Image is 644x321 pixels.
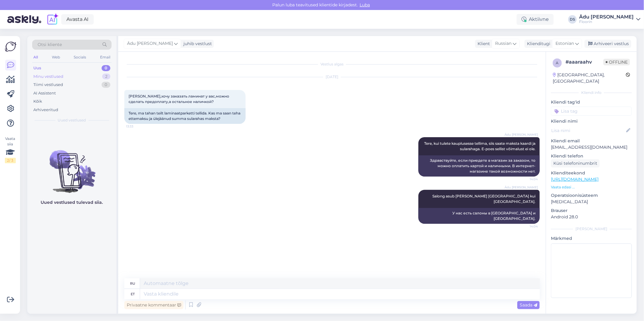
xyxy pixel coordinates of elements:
div: Aktiivne [517,14,554,25]
div: DS [568,15,577,24]
span: Salong asub [PERSON_NAME] [GEOGRAPHIC_DATA] kui [GEOGRAPHIC_DATA]. [432,194,536,204]
span: Ädu [PERSON_NAME] [505,185,538,190]
p: Vaata edasi ... [551,184,632,190]
span: Tere, kui tulete kauplusesse tellima, siis saate maksta kaardi ja sularahaga. E-poes sellist võim... [424,141,536,151]
div: Socials [72,53,87,61]
span: Luba [358,2,372,8]
span: 14:04 [515,177,538,181]
div: [PERSON_NAME] [551,226,632,232]
div: Klient [475,41,490,47]
span: 14:04 [515,224,538,229]
span: Uued vestlused [58,117,86,123]
span: [PERSON_NAME],хочу заказать ламинат у вас,можно сделать предоплату,а остальное наличкой? [129,94,230,104]
input: Lisa nimi [551,127,625,134]
p: Android 28.0 [551,214,632,220]
p: Klienditeekond [551,170,632,176]
div: Web [51,53,61,61]
div: Vestlus algas [124,61,540,67]
input: Lisa tag [551,107,632,116]
div: # aaaraahv [565,58,603,66]
div: All [32,53,39,61]
a: Avasta AI [61,14,94,25]
div: Email [99,53,112,61]
p: Kliendi tag'id [551,99,632,105]
div: ru [130,278,135,289]
div: Kõik [33,98,42,104]
p: Operatsioonisüsteem [551,192,632,199]
div: У нас есть салоны в [GEOGRAPHIC_DATA] и [GEOGRAPHIC_DATA]. [418,208,540,224]
div: Privaatne kommentaar [124,301,183,309]
img: Askly Logo [5,41,16,52]
div: Arhiveeritud [33,107,58,113]
div: 2 / 3 [5,158,16,163]
div: Klienditugi [525,41,550,47]
div: Kliendi info [551,90,632,95]
div: Здравствуйте, если приедете в магазин за заказом, то можно оплатить картой и наличными. В интерне... [418,155,540,177]
div: Tere, ma tahan teilt laminaatparketti tellida. Kas ma saan teha ettemaksu ja ülejäänud summa sula... [124,108,246,124]
img: No chats [27,139,116,194]
p: [MEDICAL_DATA] [551,199,632,205]
p: Kliendi telefon [551,153,632,159]
div: Ädu [PERSON_NAME] [579,15,634,19]
div: Minu vestlused [33,74,63,80]
div: Tiimi vestlused [33,82,63,88]
p: Kliendi email [551,138,632,144]
img: explore-ai [46,13,59,26]
div: 0 [102,65,110,71]
p: Brauser [551,207,632,214]
div: et [131,289,135,299]
span: a [556,61,559,65]
span: Ädu [PERSON_NAME] [505,132,538,137]
span: Saada [520,302,537,308]
div: Vaata siia [5,136,16,163]
span: Russian [495,40,512,47]
div: juhib vestlust [181,41,212,47]
span: Offline [603,59,630,65]
div: 2 [102,74,110,80]
p: Märkmed [551,235,632,242]
span: Estonian [555,40,574,47]
div: [GEOGRAPHIC_DATA], [GEOGRAPHIC_DATA] [553,72,626,84]
span: Otsi kliente [38,41,62,48]
p: Uued vestlused tulevad siia. [41,199,103,206]
p: Kliendi nimi [551,118,632,124]
div: Küsi telefoninumbrit [551,159,600,167]
p: [EMAIL_ADDRESS][DOMAIN_NAME] [551,144,632,151]
div: Arhiveeri vestlus [585,40,631,48]
a: [URL][DOMAIN_NAME] [551,177,599,182]
span: Ädu [PERSON_NAME] [127,40,173,47]
div: 0 [102,82,110,88]
div: Floorin [579,19,634,24]
div: Uus [33,65,41,71]
span: 13:33 [126,124,149,129]
div: AI Assistent [33,90,56,96]
div: [DATE] [124,74,540,80]
a: Ädu [PERSON_NAME]Floorin [579,15,640,24]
